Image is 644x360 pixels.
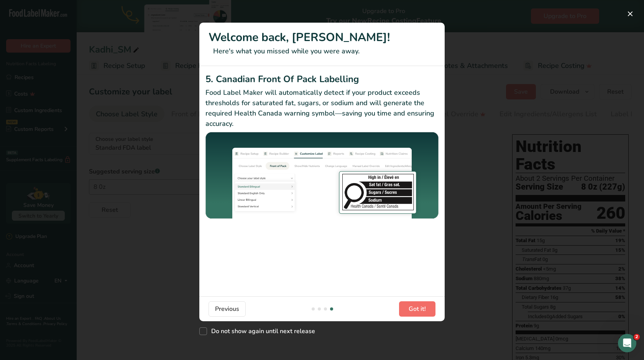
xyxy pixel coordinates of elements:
[209,29,435,46] h1: Welcome back, [PERSON_NAME]!
[209,46,435,56] p: Here's what you missed while you were away.
[399,301,435,317] button: Got it!
[205,88,439,129] p: Food Label Maker will automatically detect if your product exceeds thresholds for saturated fat, ...
[205,72,439,86] h2: 5. Canadian Front Of Pack Labelling
[618,334,636,352] iframe: Intercom live chat
[207,327,315,335] span: Do not show again until next release
[209,301,246,317] button: Previous
[634,334,640,340] span: 2
[409,304,426,314] span: Got it!
[215,304,239,314] span: Previous
[205,132,439,220] img: Canadian Front Of Pack Labelling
